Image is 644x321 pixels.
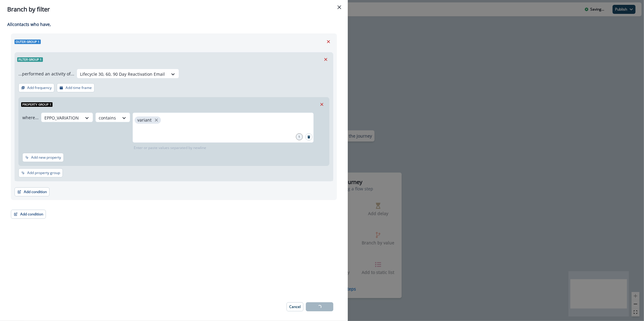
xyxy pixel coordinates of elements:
[57,83,95,92] button: Add time frame
[324,37,333,46] button: Remove
[335,2,344,12] button: Close
[296,133,303,140] div: 1
[66,86,92,90] p: Add time frame
[18,168,63,177] button: Add property group
[31,155,61,160] p: Add new property
[18,83,54,92] button: Add frequency
[289,305,301,309] p: Cancel
[17,57,43,62] span: Filter group 1
[22,114,39,121] p: where...
[22,153,64,162] button: Add new property
[14,187,50,196] button: Add condition
[11,210,46,219] button: Add condition
[305,133,312,141] button: Search
[7,5,341,14] div: Branch by filter
[133,145,207,151] p: Enter or paste values separated by newline
[153,117,159,123] button: close
[18,71,74,77] p: ...performed an activity of...
[137,118,152,123] p: variant
[14,40,41,44] span: Outer group 1
[321,55,331,64] button: Remove
[7,21,337,27] p: All contact s who have,
[21,102,53,107] span: Property group 1
[317,100,327,109] button: Remove
[27,86,52,90] p: Add frequency
[27,171,60,175] p: Add property group
[287,302,303,311] button: Cancel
